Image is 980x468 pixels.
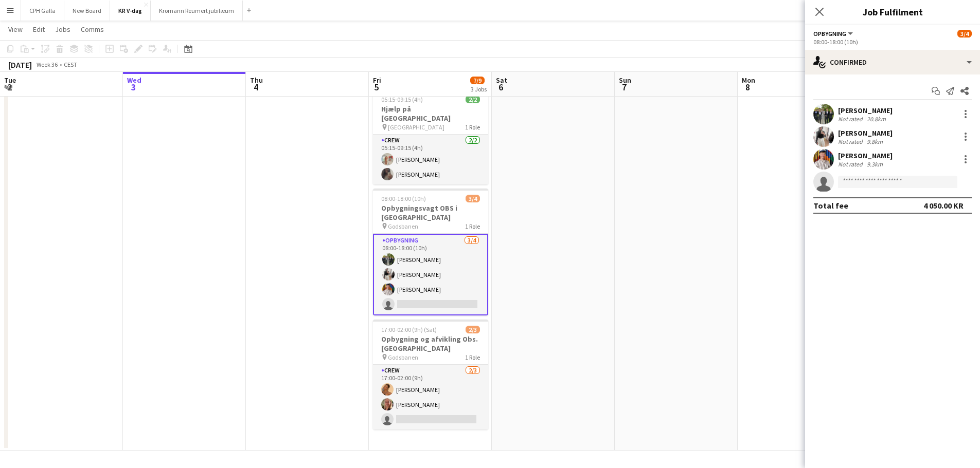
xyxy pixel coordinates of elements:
div: Total fee [813,200,848,211]
span: Tue [4,76,16,85]
span: 8 [740,81,755,93]
span: Fri [373,76,381,85]
a: Jobs [51,23,75,36]
span: 4 [248,81,263,93]
div: [DATE] [8,60,32,70]
span: Godsbanen [388,222,418,230]
span: 2/3 [466,326,480,333]
a: View [4,23,27,36]
span: 7/9 [470,77,485,84]
span: 1 Role [465,123,480,131]
span: Opbygning [813,30,846,38]
button: Opbygning [813,30,854,38]
span: 6 [494,81,507,93]
span: 2/2 [466,96,480,103]
span: 1 Role [465,222,480,230]
span: View [8,25,23,34]
div: 20.8km [865,115,888,123]
app-job-card: 05:15-09:15 (4h)2/2Hjælp på [GEOGRAPHIC_DATA] [GEOGRAPHIC_DATA]1 RoleCrew2/205:15-09:15 (4h)[PERS... [373,89,488,184]
span: Thu [250,76,263,85]
div: CEST [64,61,77,68]
app-job-card: 08:00-18:00 (10h)3/4Opbygningsvagt OBS i [GEOGRAPHIC_DATA] Godsbanen1 RoleOpbygning3/408:00-18:00... [373,189,488,315]
h3: Hjælp på [GEOGRAPHIC_DATA] [373,104,488,123]
span: 3/4 [957,30,972,38]
div: 4 050.00 KR [923,200,964,211]
span: 3/4 [466,195,480,202]
div: Confirmed [805,50,980,74]
a: Edit [29,23,49,36]
app-card-role: Opbygning3/408:00-18:00 (10h)[PERSON_NAME][PERSON_NAME][PERSON_NAME] [373,234,488,315]
button: CPH Galla [21,1,64,21]
app-card-role: Crew2/205:15-09:15 (4h)[PERSON_NAME][PERSON_NAME] [373,135,488,184]
div: 9.8km [865,138,885,145]
span: Comms [81,25,104,34]
button: KR V-dag [110,1,151,21]
span: Wed [127,76,141,85]
span: 17:00-02:00 (9h) (Sat) [381,326,437,333]
h3: Opbygningsvagt OBS i [GEOGRAPHIC_DATA] [373,203,488,222]
span: Godsbanen [388,353,418,361]
div: [PERSON_NAME] [838,128,893,138]
div: [PERSON_NAME] [838,106,893,115]
span: 2 [3,81,16,93]
span: 08:00-18:00 (10h) [381,195,426,202]
span: 05:15-09:15 (4h) [381,96,423,103]
span: Mon [742,76,755,85]
div: 3 Jobs [471,85,487,93]
span: [GEOGRAPHIC_DATA] [388,123,444,131]
h3: Opbygning og afvikling Obs. [GEOGRAPHIC_DATA] [373,334,488,353]
a: Comms [77,23,108,36]
app-job-card: 17:00-02:00 (9h) (Sat)2/3Opbygning og afvikling Obs. [GEOGRAPHIC_DATA] Godsbanen1 RoleCrew2/317:0... [373,320,488,429]
span: Week 36 [34,61,60,68]
span: Edit [33,25,45,34]
div: 9.3km [865,160,885,168]
div: Not rated [838,138,865,145]
div: Not rated [838,115,865,123]
button: New Board [64,1,110,21]
span: Jobs [55,25,70,34]
span: 5 [371,81,381,93]
span: 3 [126,81,141,93]
app-card-role: Crew2/317:00-02:00 (9h)[PERSON_NAME][PERSON_NAME] [373,365,488,429]
span: Sat [496,76,507,85]
span: Sun [619,76,631,85]
h3: Job Fulfilment [805,5,980,18]
div: 08:00-18:00 (10h) [813,38,972,46]
div: [PERSON_NAME] [838,151,893,160]
div: Not rated [838,160,865,168]
span: 7 [617,81,631,93]
button: Kromann Reumert jubilæum [151,1,243,21]
span: 1 Role [465,353,480,361]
